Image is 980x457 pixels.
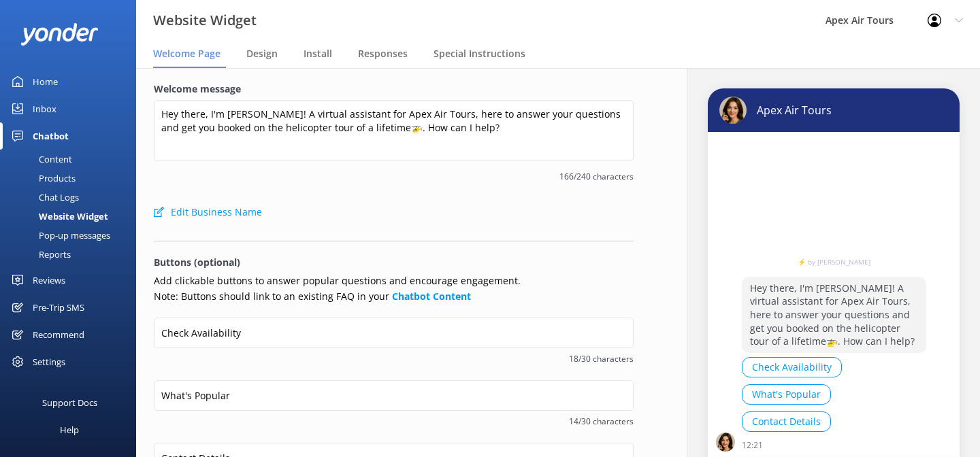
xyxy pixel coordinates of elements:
button: What's Popular [742,384,831,405]
p: Buttons (optional) [154,255,634,270]
div: Settings [33,348,65,375]
div: Help [60,416,79,443]
img: chatbot-avatar [719,97,747,124]
div: Inbox [33,95,56,122]
span: Responses [358,47,408,61]
img: yonder-white-logo.png [20,23,99,46]
div: Reviews [33,267,65,294]
a: ⚡ by [PERSON_NAME] [742,258,926,265]
textarea: Hey there, I'm [PERSON_NAME]! A virtual assistant for Apex Air Tours, here to answer your questio... [154,100,634,161]
div: Chat Logs [8,188,79,207]
div: Content [8,150,72,169]
div: Website Widget [8,207,108,226]
span: 18/30 characters [154,352,634,365]
div: Chatbot [33,122,69,150]
div: Reports [8,245,71,264]
span: Welcome Page [153,47,220,61]
h3: Website Widget [153,10,257,31]
p: Hey there, I'm [PERSON_NAME]! A virtual assistant for Apex Air Tours, here to answer your questio... [742,277,926,353]
label: Welcome message [154,82,634,97]
span: 14/30 characters [154,415,634,428]
a: Reports [8,245,136,264]
span: Install [304,47,332,61]
div: Pre-Trip SMS [33,294,84,321]
div: Home [33,68,58,95]
span: Special Instructions [434,47,525,61]
img: chatbot-avatar [716,433,735,452]
a: Pop-up messages [8,226,136,245]
button: Edit Business Name [154,199,262,226]
button: Contact Details [742,411,831,432]
input: Button 1 [154,318,634,348]
a: Content [8,150,136,169]
input: Button 2 [154,380,634,411]
div: Support Docs [42,389,97,416]
a: Chat Logs [8,188,136,207]
a: Website Widget [8,207,136,226]
a: Chatbot Content [392,290,471,303]
p: Apex Air Tours [747,103,832,118]
a: Products [8,169,136,188]
div: Products [8,169,76,188]
span: Design [246,47,278,61]
p: 12:21 [742,439,763,452]
div: Pop-up messages [8,226,110,245]
span: 166/240 characters [154,170,634,183]
button: Check Availability [742,357,842,377]
div: Recommend [33,321,84,348]
p: Add clickable buttons to answer popular questions and encourage engagement. Note: Buttons should ... [154,273,634,304]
